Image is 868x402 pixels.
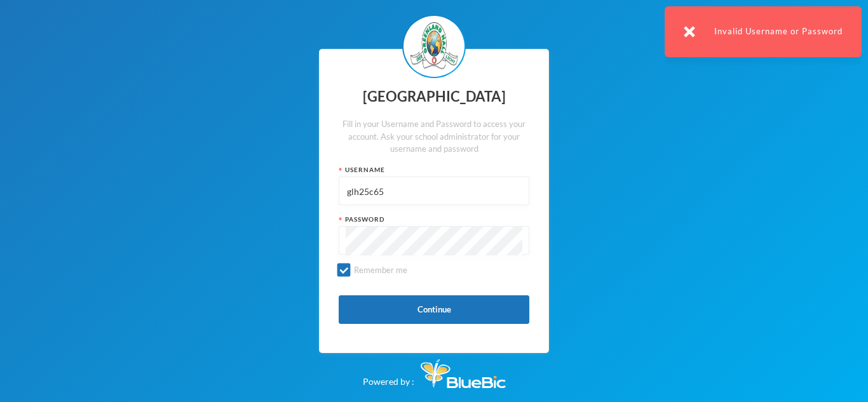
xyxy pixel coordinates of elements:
[349,265,412,275] span: Remember me
[421,359,506,388] img: Bluebic
[363,353,506,388] div: Powered by :
[339,215,529,224] div: Password
[339,118,529,156] div: Fill in your Username and Password to access your account. Ask your school administrator for your...
[339,165,529,175] div: Username
[339,84,529,109] div: [GEOGRAPHIC_DATA]
[339,295,529,324] button: Continue
[665,6,862,57] div: Invalid Username or Password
